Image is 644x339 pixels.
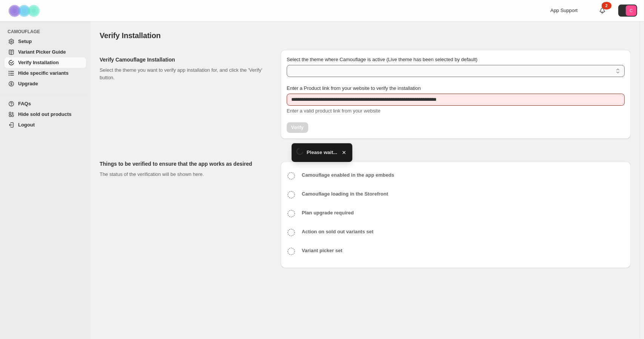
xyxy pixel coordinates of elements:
img: Camouflage [6,0,44,21]
span: Enter a Product link from your website to verify the installation [287,85,421,91]
span: Logout [18,122,35,128]
b: Plan upgrade required [302,210,354,216]
span: Enter a valid product link from your website [287,108,381,114]
a: FAQs [5,99,86,109]
span: App Support [550,8,578,13]
span: Please wait... [307,149,337,156]
span: Setup [18,39,32,44]
span: Avatar with initials C [626,5,636,16]
b: Action on sold out variants set [302,229,373,234]
p: The status of the verification will be shown here. [100,171,269,178]
span: Upgrade [18,81,38,86]
text: C [630,8,633,13]
span: Variant Picker Guide [18,49,66,55]
span: Select the theme where Camouflage is active (Live theme has been selected by default) [287,57,478,62]
b: Variant picker set [302,248,343,253]
span: Hide sold out products [18,111,72,117]
a: Hide specific variants [5,68,86,79]
span: Verify Installation [100,31,161,40]
span: FAQs [18,101,31,106]
a: Setup [5,36,86,47]
div: 2 [602,2,612,9]
h2: Verify Camouflage Installation [100,56,269,63]
span: Verify Installation [18,60,59,65]
a: Hide sold out products [5,109,86,120]
span: CAMOUFLAGE [8,29,87,35]
a: Upgrade [5,79,86,89]
a: Variant Picker Guide [5,47,86,57]
p: Select the theme you want to verify app installation for, and click the 'Verify' button. [100,66,269,82]
a: 2 [599,7,606,14]
b: Camouflage loading in the Storefront [302,191,388,197]
h2: Things to be verified to ensure that the app works as desired [100,160,269,168]
button: Avatar with initials C [618,5,637,17]
a: Verify Installation [5,57,86,68]
b: Camouflage enabled in the app embeds [302,172,394,178]
a: Logout [5,120,86,130]
span: Hide specific variants [18,70,69,76]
